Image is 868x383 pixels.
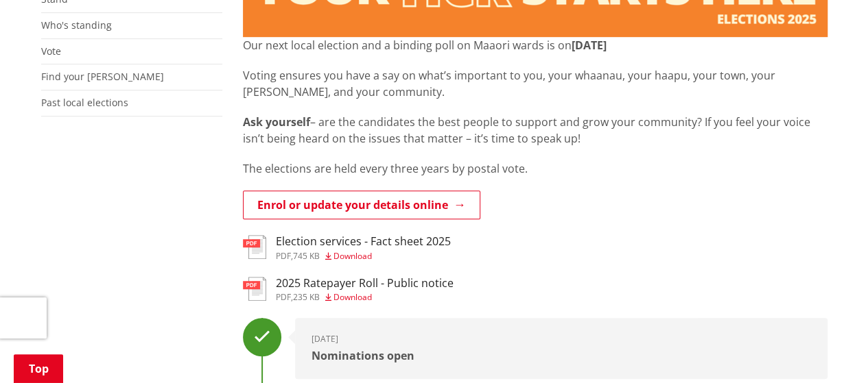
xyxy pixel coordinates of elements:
[243,114,828,147] p: – are the candidates the best people to support and grow your community? If you feel your voice i...
[41,96,128,109] a: Past local elections
[276,277,454,290] h3: 2025 Ratepayer Roll - Public notice
[41,45,61,58] a: Vote
[14,354,63,383] a: Top
[243,235,451,260] a: Election services - Fact sheet 2025 pdf,745 KB Download
[333,250,372,262] span: Download
[572,38,607,53] strong: [DATE]
[243,235,266,259] img: document-pdf.svg
[243,190,480,219] a: Enrol or update your details online
[243,318,281,356] div: Done
[276,252,451,260] div: ,
[243,67,828,100] p: Voting ensures you have a say on what’s important to you, your whaanau, your haapu, your town, yo...
[41,70,164,83] a: Find your [PERSON_NAME]
[293,250,320,262] span: 745 KB
[293,291,320,303] span: 235 KB
[276,293,454,301] div: ,
[276,250,291,262] span: pdf
[276,291,291,303] span: pdf
[243,114,310,129] strong: Ask yourself
[243,160,828,177] p: The elections are held every three years by postal vote.
[312,350,811,362] div: Nominations open
[243,277,266,301] img: document-pdf.svg
[41,18,112,32] a: Who's standing
[243,277,454,301] a: 2025 Ratepayer Roll - Public notice pdf,235 KB Download
[805,325,854,375] iframe: Messenger Launcher
[333,291,372,303] span: Download
[276,235,451,248] h3: Election services - Fact sheet 2025
[243,37,828,53] p: Our next local election and a binding poll on Maaori wards is on
[312,334,811,343] div: [DATE]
